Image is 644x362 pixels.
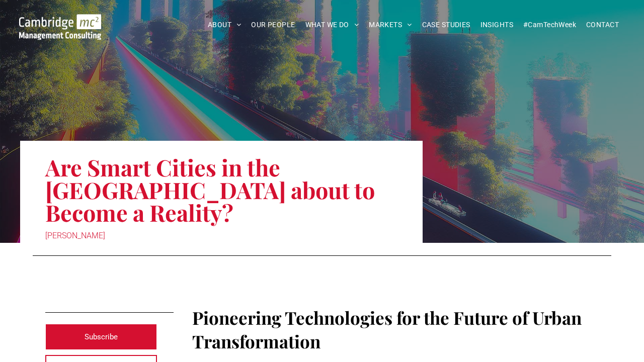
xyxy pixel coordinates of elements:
a: CASE STUDIES [417,17,475,33]
a: INSIGHTS [475,17,518,33]
img: Cambridge MC Logo [19,14,101,40]
span: Pioneering Technologies for the Future of Urban Transformation [192,306,582,353]
a: Subscribe [45,324,157,350]
a: MARKETS [364,17,417,33]
a: #CamTechWeek [518,17,581,33]
div: [PERSON_NAME] [45,229,397,243]
h1: Are Smart Cities in the [GEOGRAPHIC_DATA] about to Become a Reality? [45,155,397,225]
span: Subscribe [85,324,118,349]
a: OUR PEOPLE [246,17,300,33]
a: ABOUT [203,17,247,33]
a: CONTACT [581,17,624,33]
a: WHAT WE DO [300,17,364,33]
